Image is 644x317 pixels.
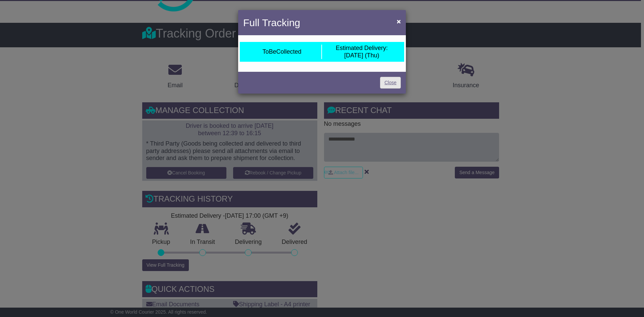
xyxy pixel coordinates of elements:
span: Estimated Delivery: [336,45,388,51]
span: × [397,17,401,25]
div: ToBeCollected [262,48,301,56]
h4: Full Tracking [243,15,300,30]
a: Close [380,77,401,89]
div: [DATE] (Thu) [336,45,388,59]
button: Close [393,14,404,28]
